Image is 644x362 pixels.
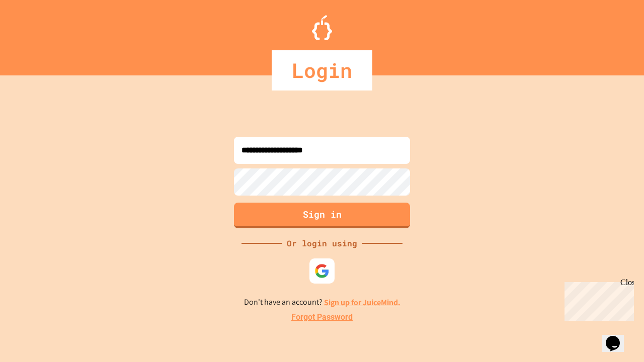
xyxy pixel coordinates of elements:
a: Forgot Password [291,311,353,323]
div: Or login using [282,237,362,249]
a: Sign up for JuiceMind. [324,297,400,308]
button: Sign in [234,203,410,228]
p: Don't have an account? [244,296,400,309]
div: Chat with us now!Close [4,4,69,64]
iframe: chat widget [560,278,634,321]
img: google-icon.svg [314,263,330,279]
div: Login [272,50,372,90]
iframe: chat widget [602,322,634,352]
img: Logo.svg [312,15,332,40]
